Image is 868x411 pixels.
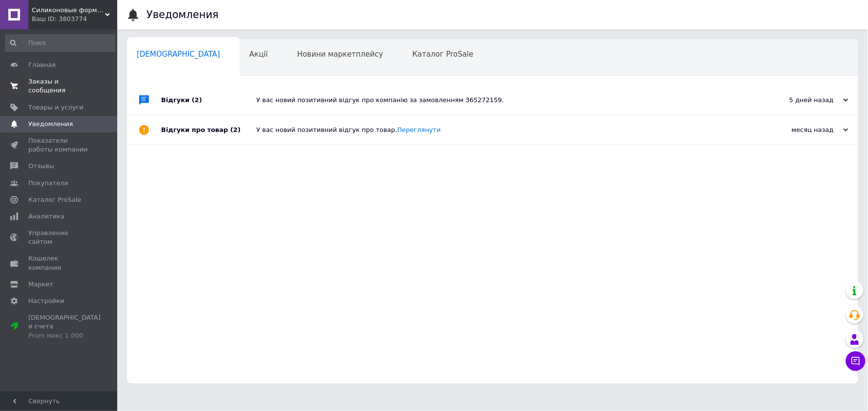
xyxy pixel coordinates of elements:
div: Відгуки про товар [161,115,256,145]
div: У вас новий позитивний відгук про компанію за замовленням 365272159. [256,96,751,105]
span: Уведомления [28,120,73,129]
span: (2) [192,96,202,104]
a: Переглянути [397,126,441,133]
span: [DEMOGRAPHIC_DATA] [137,50,220,59]
span: Акції [250,50,268,59]
span: Каталог ProSale [412,50,473,59]
span: Силиконовые формы для свечей. [32,6,105,15]
input: Поиск [5,34,115,52]
button: Чат с покупателем [846,351,866,371]
span: Товары и услуги [28,103,84,112]
span: Настройки [28,297,64,305]
div: У вас новий позитивний відгук про товар. [256,126,751,134]
span: Отзывы [28,162,54,171]
span: Главная [28,61,56,69]
span: [DEMOGRAPHIC_DATA] и счета [28,313,101,340]
span: Кошелек компании [28,254,90,272]
span: Заказы и сообщения [28,77,90,95]
div: Відгуки [161,86,256,115]
span: Маркет [28,280,53,289]
div: 5 дней назад [751,96,848,105]
h1: Уведомления [147,9,219,21]
span: (2) [231,126,241,133]
span: Покупатели [28,179,68,188]
span: Новини маркетплейсу [297,50,383,59]
span: Управление сайтом [28,229,90,246]
div: Prom микс 1 000 [28,331,101,340]
span: Показатели работы компании [28,136,90,154]
span: Аналитика [28,212,64,221]
div: месяц назад [751,126,848,134]
div: Ваш ID: 3803774 [32,15,117,23]
span: Каталог ProSale [28,195,81,204]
